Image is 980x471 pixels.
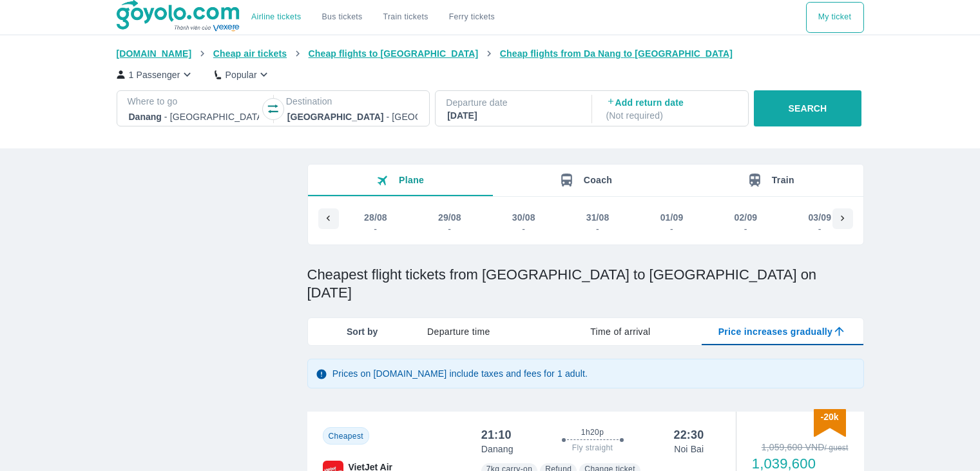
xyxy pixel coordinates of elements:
font: Cheapest [329,432,364,441]
div: 29/08 [438,211,461,224]
font: Train tickets [383,12,428,21]
font: Price increases gradually [718,326,833,337]
font: Ferry tickets [449,12,495,21]
div: - [513,224,535,234]
font: [GEOGRAPHIC_DATA] [381,48,479,59]
font: Time of arrival [590,326,650,337]
a: Airline tickets [251,12,301,22]
div: scrollable date and price [339,208,832,237]
div: - [809,224,831,234]
font: Cheap air tickets [213,48,287,59]
font: -20k [820,412,838,422]
font: Airline tickets [251,12,301,21]
button: 1 Passenger [117,68,194,81]
font: My ticket [818,12,851,21]
button: Popular [215,68,271,81]
font: Noi Bai [674,444,704,454]
div: 28/08 [364,211,387,224]
font: Sort by [347,326,378,337]
font: Departure time [427,326,490,337]
font: Train [772,175,794,185]
font: Departure date [446,97,508,108]
div: 31/08 [586,211,610,224]
div: - [587,224,609,234]
font: 1,059,600 VND [762,442,825,452]
font: Cheap flights from [500,48,581,59]
nav: breadcrumb [117,47,864,60]
div: 02/09 [735,211,758,224]
font: Coach [584,175,613,185]
font: Destination [286,96,332,106]
button: SEARCH [754,90,861,126]
font: Prices on [DOMAIN_NAME] include taxes and fees for 1 adult. [332,368,588,379]
font: Danang [481,444,514,454]
font: Not required [609,110,660,121]
img: discount [814,409,846,437]
font: ) [660,110,663,121]
font: ( [606,110,610,121]
div: - [735,224,757,234]
font: [DOMAIN_NAME] [117,48,192,59]
font: [DATE] [447,110,477,121]
font: Plane [399,175,424,185]
div: choose transportation mode [241,2,505,33]
font: 1 Passenger [129,70,180,80]
div: lab API tabs example [378,318,863,345]
div: - [439,224,461,234]
font: [GEOGRAPHIC_DATA] [635,48,733,59]
font: Cheap flights to [309,48,378,59]
font: 21:10 [481,428,512,441]
font: to [624,48,632,59]
font: 22:30 [673,428,704,441]
font: Da Nang [584,48,621,59]
font: Bus tickets [322,12,362,21]
font: Popular [226,70,257,80]
a: Bus tickets [322,12,362,22]
div: - [365,224,387,234]
font: Cheapest flight tickets from [GEOGRAPHIC_DATA] to [GEOGRAPHIC_DATA] on [DATE] [307,266,817,301]
font: Where to go [128,96,178,106]
font: SEARCH [788,103,827,114]
div: 01/09 [660,211,684,224]
div: choose transportation mode [806,2,864,33]
div: 03/09 [808,211,831,224]
font: 1h20p [581,428,604,437]
div: - [661,224,683,234]
div: 30/08 [512,211,535,224]
font: Add return date [615,97,684,108]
